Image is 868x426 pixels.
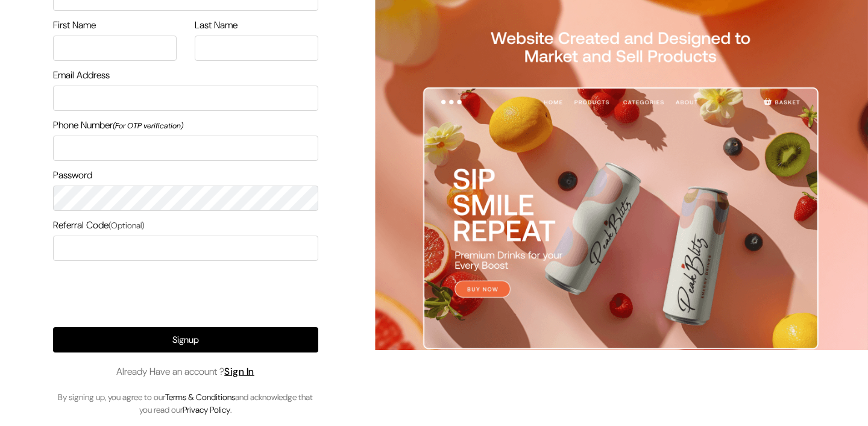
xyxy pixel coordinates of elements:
label: First Name [53,18,96,33]
label: Password [53,168,92,183]
label: Last Name [195,18,237,33]
span: Already Have an account ? [116,365,254,379]
span: (Optional) [108,220,145,231]
label: Phone Number [53,118,183,133]
iframe: reCAPTCHA [94,268,277,315]
p: By signing up, you agree to our and acknowledge that you read our . [53,391,318,416]
a: Sign In [224,365,254,378]
label: Referral Code [53,218,145,233]
a: Terms & Conditions [165,392,235,403]
i: (For OTP verification) [113,121,183,131]
a: Privacy Policy [183,404,230,415]
label: Email Address [53,68,110,83]
button: Signup [53,327,318,352]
